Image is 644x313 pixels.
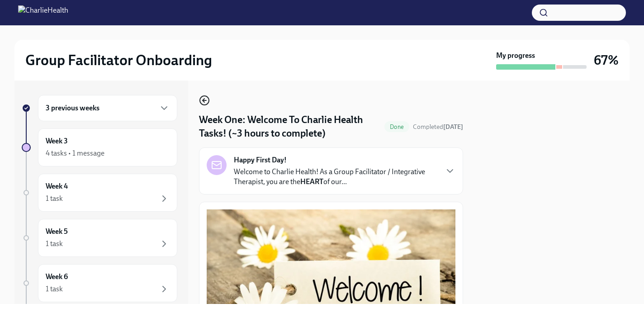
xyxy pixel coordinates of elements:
[22,219,177,257] a: Week 51 task
[38,95,177,121] div: 3 previous weeks
[46,239,63,249] div: 1 task
[46,181,68,191] h6: Week 4
[46,103,99,113] h6: 3 previous weeks
[234,167,437,187] p: Welcome to Charlie Health! As a Group Facilitator / Integrative Therapist, you are the of our...
[25,51,212,69] h2: Group Facilitator Onboarding
[18,5,68,20] img: CharlieHealth
[413,123,463,131] span: Completed
[46,272,68,282] h6: Week 6
[384,123,409,130] span: Done
[46,136,68,146] h6: Week 3
[46,148,104,158] div: 4 tasks • 1 message
[594,52,619,68] h3: 67%
[22,174,177,212] a: Week 41 task
[22,128,177,166] a: Week 34 tasks • 1 message
[199,113,381,140] h4: Week One: Welcome To Charlie Health Tasks! (~3 hours to complete)
[22,264,177,302] a: Week 61 task
[46,227,68,237] h6: Week 5
[46,284,63,294] div: 1 task
[300,177,323,186] strong: HEART
[443,123,463,131] strong: [DATE]
[234,155,287,165] strong: Happy First Day!
[46,194,63,204] div: 1 task
[496,51,535,61] strong: My progress
[413,123,463,131] span: September 29th, 2025 16:19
